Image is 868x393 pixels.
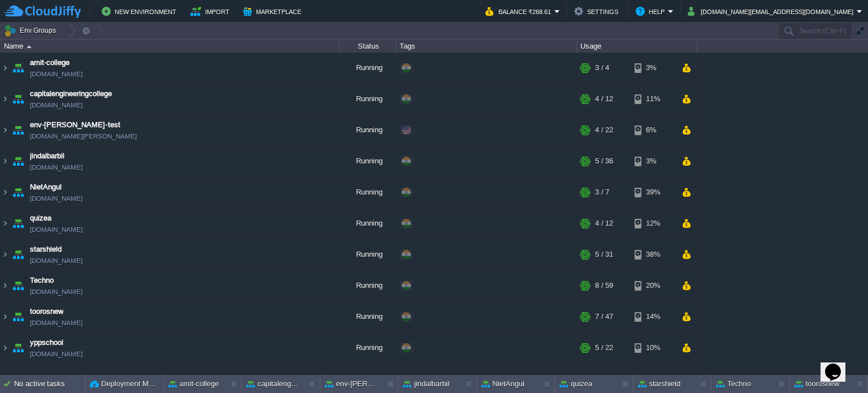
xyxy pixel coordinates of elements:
img: AMDAwAAAACH5BAEAAAAALAAAAAABAAEAAAICRAEAOw== [10,208,26,239]
div: 10% [635,332,671,363]
a: yppschool [30,337,63,348]
button: Techno [716,378,751,390]
div: 3 / 7 [595,177,609,208]
button: Marketplace [243,5,305,18]
div: 5 / 36 [595,146,613,176]
img: AMDAwAAAACH5BAEAAAAALAAAAAABAAEAAAICRAEAOw== [1,115,10,145]
img: AMDAwAAAACH5BAEAAAAALAAAAAABAAEAAAICRAEAOw== [1,301,10,332]
img: AMDAwAAAACH5BAEAAAAALAAAAAABAAEAAAICRAEAOw== [1,332,10,363]
img: AMDAwAAAACH5BAEAAAAALAAAAAABAAEAAAICRAEAOw== [1,208,10,239]
img: AMDAwAAAACH5BAEAAAAALAAAAAABAAEAAAICRAEAOw== [10,146,26,176]
div: 4 / 12 [595,84,613,114]
div: Running [340,270,396,301]
button: Help [636,5,668,18]
a: quizea [30,213,51,224]
img: AMDAwAAAACH5BAEAAAAALAAAAAABAAEAAAICRAEAOw== [10,332,26,363]
a: [DOMAIN_NAME] [30,100,83,111]
button: Import [190,5,233,18]
iframe: chat widget [821,348,857,382]
img: AMDAwAAAACH5BAEAAAAALAAAAAABAAEAAAICRAEAOw== [10,84,26,114]
a: NietAngul [30,182,62,193]
button: Balance ₹268.61 [485,5,554,18]
button: amit-college [168,378,219,390]
div: 20% [635,270,671,301]
a: env-[PERSON_NAME]-test [30,119,120,131]
img: AMDAwAAAACH5BAEAAAAALAAAAAABAAEAAAICRAEAOw== [1,53,10,83]
img: AMDAwAAAACH5BAEAAAAALAAAAAABAAEAAAICRAEAOw== [10,270,26,301]
a: [DOMAIN_NAME] [30,224,83,235]
button: capitalengineeringcollege [246,378,300,390]
img: AMDAwAAAACH5BAEAAAAALAAAAAABAAEAAAICRAEAOw== [27,45,32,48]
div: 4 / 12 [595,208,613,239]
div: 38% [635,239,671,270]
a: capitalengineeringcollege [30,88,112,100]
div: Running [340,53,396,83]
a: Techno [30,275,54,286]
a: jindalbarbil [30,150,64,162]
button: env-[PERSON_NAME]-test [325,378,379,390]
button: quizea [559,378,592,390]
button: jindalbarbil [403,378,449,390]
button: NietAngul [481,378,524,390]
div: Running [340,115,396,145]
div: Usage [578,40,697,53]
div: 3% [635,146,671,176]
a: amit-college [30,57,70,68]
img: AMDAwAAAACH5BAEAAAAALAAAAAABAAEAAAICRAEAOw== [10,177,26,208]
div: 39% [635,177,671,208]
div: 11% [635,84,671,114]
button: toorosnew [795,378,840,390]
img: AMDAwAAAACH5BAEAAAAALAAAAAABAAEAAAICRAEAOw== [10,53,26,83]
div: Running [340,301,396,332]
div: 3% [635,53,671,83]
img: AMDAwAAAACH5BAEAAAAALAAAAAABAAEAAAICRAEAOw== [1,270,10,301]
a: [DOMAIN_NAME] [30,348,83,360]
div: 14% [635,301,671,332]
div: Tags [397,40,576,53]
button: New Environment [102,5,180,18]
div: Running [340,177,396,208]
div: 7 / 47 [595,301,613,332]
a: [DOMAIN_NAME] [30,286,83,297]
img: AMDAwAAAACH5BAEAAAAALAAAAAABAAEAAAICRAEAOw== [1,177,10,208]
div: 12% [635,208,671,239]
a: [DOMAIN_NAME] [30,317,83,329]
a: [DOMAIN_NAME] [30,255,83,266]
div: 4 / 22 [595,115,613,145]
div: 8 / 59 [595,270,613,301]
img: AMDAwAAAACH5BAEAAAAALAAAAAABAAEAAAICRAEAOw== [10,115,26,145]
div: Running [340,239,396,270]
img: AMDAwAAAACH5BAEAAAAALAAAAAABAAEAAAICRAEAOw== [10,301,26,332]
div: Running [340,84,396,114]
a: [DOMAIN_NAME] [30,162,83,173]
div: Running [340,146,396,176]
a: [DOMAIN_NAME][PERSON_NAME] [30,131,137,142]
div: No active tasks [14,375,85,393]
a: [DOMAIN_NAME] [30,193,83,204]
img: AMDAwAAAACH5BAEAAAAALAAAAAABAAEAAAICRAEAOw== [1,84,10,114]
div: Running [340,208,396,239]
div: 5 / 22 [595,332,613,363]
button: Settings [574,5,622,18]
img: CloudJiffy [4,5,81,19]
div: Name [1,40,339,53]
button: [DOMAIN_NAME][EMAIL_ADDRESS][DOMAIN_NAME] [688,5,857,18]
a: starshield [30,244,62,255]
button: Env Groups [4,23,60,38]
div: 6% [635,115,671,145]
img: AMDAwAAAACH5BAEAAAAALAAAAAABAAEAAAICRAEAOw== [1,239,10,270]
a: toorosnew [30,306,63,317]
div: 5 / 31 [595,239,613,270]
div: 3 / 4 [595,53,609,83]
div: Running [340,332,396,363]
